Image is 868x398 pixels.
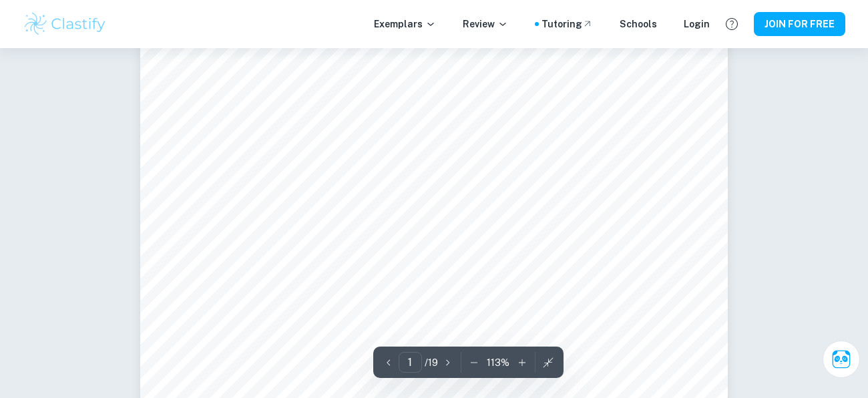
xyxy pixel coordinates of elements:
[487,355,509,370] p: 113 %
[23,11,107,37] img: Clastify logo
[620,17,657,31] a: Schools
[374,17,436,31] p: Exemplars
[425,355,438,370] p: / 19
[720,13,743,35] button: Help and Feedback
[541,17,593,31] a: Tutoring
[754,12,845,36] button: JOIN FOR FREE
[463,17,508,31] p: Review
[823,341,860,378] button: Ask Clai
[684,17,710,31] a: Login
